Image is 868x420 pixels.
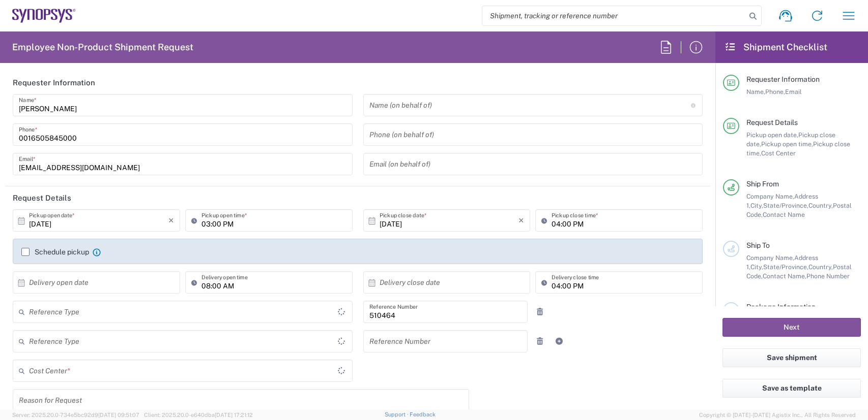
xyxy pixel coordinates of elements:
span: Email [785,88,802,95]
span: Name, [746,88,765,95]
span: Requester Information [746,75,820,83]
span: Ship To [746,241,770,249]
span: Country, [808,263,833,271]
a: Add Reference [552,334,566,348]
a: Remove Reference [533,334,547,348]
button: Save as template [722,379,861,398]
span: Pickup open date, [746,131,798,139]
span: Pickup open time, [761,140,813,148]
i: × [168,212,174,229]
span: Company Name, [746,192,794,200]
span: State/Province, [763,263,808,271]
span: Company Name, [746,254,794,262]
span: Copyright © [DATE]-[DATE] Agistix Inc., All Rights Reserved [699,410,856,419]
span: [DATE] 17:21:12 [215,412,253,418]
label: Schedule pickup [21,248,89,256]
span: Contact Name [763,211,805,218]
a: Remove Reference [533,305,547,319]
span: Ship From [746,180,779,188]
a: Support [385,411,410,417]
span: Phone Number [806,272,850,280]
span: Package Information [746,303,816,311]
span: Server: 2025.20.0-734e5bc92d9 [12,412,139,418]
h2: Employee Non-Product Shipment Request [12,41,193,53]
span: Cost Center [761,149,796,157]
span: Country, [808,202,833,209]
h2: Request Details [13,193,71,203]
span: Contact Name, [763,272,806,280]
h2: Requester Information [13,78,95,88]
i: × [518,212,524,229]
h2: Shipment Checklist [725,41,827,53]
span: State/Province, [763,202,808,209]
span: Request Details [746,118,798,126]
button: Save shipment [722,348,861,367]
input: Shipment, tracking or reference number [482,6,746,25]
span: City, [750,263,763,271]
button: Next [722,318,861,337]
span: [DATE] 09:51:07 [98,412,139,418]
a: Feedback [410,411,436,417]
span: Client: 2025.20.0-e640dba [144,412,253,418]
span: Phone, [765,88,785,95]
span: City, [750,202,763,209]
